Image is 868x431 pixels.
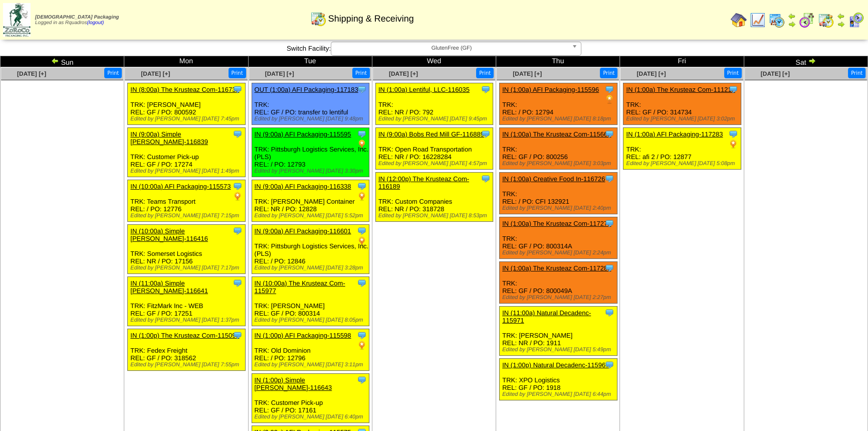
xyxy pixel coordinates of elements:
div: TRK: Custom Companies REL: NR / PO: 318728 [375,173,493,222]
div: Edited by [PERSON_NAME] [DATE] 1:37pm [130,317,245,323]
div: Edited by [PERSON_NAME] [DATE] 3:28pm [255,265,369,271]
div: TRK: REL: / PO: CFI 132921 [500,173,617,214]
button: Print [229,68,246,78]
img: arrowright.gif [808,57,816,65]
img: PO [357,139,367,149]
div: Edited by [PERSON_NAME] [DATE] 3:03pm [502,161,617,167]
a: [DATE] [+] [761,70,790,77]
img: Tooltip [233,84,243,94]
img: calendarinout.gif [310,11,326,27]
button: Print [848,68,865,78]
div: Edited by [PERSON_NAME] [DATE] 7:55pm [130,362,245,368]
img: Tooltip [233,278,243,288]
span: [DEMOGRAPHIC_DATA] Packaging [35,15,119,20]
div: Edited by [PERSON_NAME] [DATE] 6:44pm [502,391,617,397]
img: Tooltip [604,308,614,318]
div: Edited by [PERSON_NAME] [DATE] 2:27pm [502,295,617,301]
img: Tooltip [481,174,491,184]
div: TRK: REL: / PO: 12794 [500,83,617,125]
a: [DATE] [+] [141,70,170,77]
a: IN (1:00a) Creative Food In-116726 [502,175,605,183]
a: IN (11:00a) Natural Decadenc-115971 [502,309,591,324]
span: Logged in as Rquadros [35,15,119,26]
a: IN (10:00a) AFI Packaging-115573 [130,183,231,190]
div: TRK: [PERSON_NAME] REL: GF / PO: 800592 [128,83,246,125]
img: Tooltip [357,330,367,340]
td: Thu [496,56,620,67]
div: Edited by [PERSON_NAME] [DATE] 2:24pm [502,250,617,256]
img: Tooltip [604,218,614,228]
div: TRK: Old Dominion REL: / PO: 12796 [252,329,369,371]
button: Print [352,68,370,78]
img: arrowleft.gif [837,12,845,20]
a: [DATE] [+] [265,70,294,77]
div: TRK: XPO Logistics REL: GF / PO: 1918 [500,359,617,400]
a: IN (1:00p) AFI Packaging-115598 [255,332,351,339]
div: TRK: Teams Transport REL: / PO: 12776 [128,180,246,222]
span: GlutenFree (GF) [335,42,568,54]
div: TRK: Fedex Freight REL: GF / PO: 318562 [128,329,246,371]
img: home.gif [731,12,747,28]
a: [DATE] [+] [17,70,46,77]
img: arrowright.gif [788,20,796,28]
img: Tooltip [357,226,367,236]
div: TRK: REL: afi 2 / PO: 12877 [623,128,741,170]
div: Edited by [PERSON_NAME] [DATE] 9:48pm [255,116,369,122]
div: TRK: Open Road Transportation REL: NR / PO: 16228284 [375,128,493,170]
img: Tooltip [233,226,243,236]
img: PO [357,340,367,350]
div: Edited by [PERSON_NAME] [DATE] 5:08pm [626,161,741,167]
div: TRK: REL: NR / PO: 792 [375,83,493,125]
div: Edited by [PERSON_NAME] [DATE] 3:11pm [255,362,369,368]
div: Edited by [PERSON_NAME] [DATE] 2:40pm [502,205,617,211]
div: Edited by [PERSON_NAME] [DATE] 1:49pm [130,168,245,174]
div: Edited by [PERSON_NAME] [DATE] 5:49pm [502,347,617,353]
button: Print [476,68,494,78]
a: IN (8:00a) The Krusteaz Com-116733 [130,86,239,93]
img: arrowright.gif [837,20,845,28]
td: Sun [1,56,124,67]
a: IN (12:00p) The Krusteaz Com-116189 [378,175,469,190]
img: zoroco-logo-small.webp [3,3,31,37]
img: Tooltip [357,375,367,385]
img: arrowleft.gif [51,57,59,65]
td: Sat [744,56,867,67]
a: IN (10:00a) The Krusteaz Com-115977 [255,279,345,295]
div: Edited by [PERSON_NAME] [DATE] 9:45pm [378,116,493,122]
div: TRK: FitzMark Inc - WEB REL: GF / PO: 17251 [128,277,246,326]
img: calendarcustomer.gif [848,12,864,28]
a: IN (1:00a) Lentiful, LLC-116035 [378,86,470,93]
img: Tooltip [604,129,614,139]
img: Tooltip [604,84,614,94]
a: (logout) [87,20,104,26]
div: TRK: REL: GF / PO: 800256 [500,128,617,170]
a: IN (1:00p) Simple [PERSON_NAME]-116643 [255,376,332,391]
a: IN (9:00a) Simple [PERSON_NAME]-116839 [130,130,208,146]
a: IN (9:00a) AFI Packaging-116338 [255,183,351,190]
img: calendarblend.gif [799,12,815,28]
a: IN (1:00a) The Krusteaz Com-111213 [626,86,735,93]
div: TRK: [PERSON_NAME] REL: NR / PO: 1911 [500,307,617,356]
a: IN (1:00p) The Krusteaz Com-115096 [130,332,239,339]
img: Tooltip [728,129,738,139]
button: Print [600,68,617,78]
img: calendarinout.gif [818,12,834,28]
img: arrowleft.gif [788,12,796,20]
span: [DATE] [+] [389,70,418,77]
div: Edited by [PERSON_NAME] [DATE] 8:18pm [502,116,617,122]
div: Edited by [PERSON_NAME] [DATE] 8:53pm [378,213,493,219]
button: Print [724,68,742,78]
div: TRK: REL: GF / PO: 800314A [500,217,617,259]
img: Tooltip [481,129,491,139]
a: IN (1:00p) Natural Decadenc-115967 [502,361,609,369]
img: Tooltip [233,129,243,139]
img: calendarprod.gif [769,12,785,28]
a: IN (1:00a) The Krusteaz Com-117280 [502,264,611,272]
a: IN (1:00a) AFI Packaging-117283 [626,130,723,138]
div: Edited by [PERSON_NAME] [DATE] 3:02pm [626,116,741,122]
img: Tooltip [728,84,738,94]
div: TRK: Somerset Logistics REL: NR / PO: 17156 [128,225,246,274]
td: Fri [620,56,744,67]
